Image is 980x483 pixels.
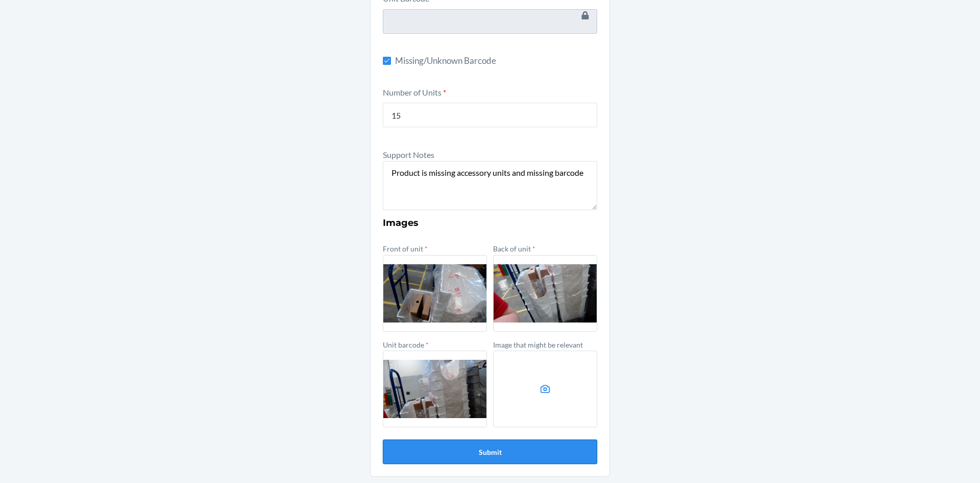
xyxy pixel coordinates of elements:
button: Submit [383,440,597,464]
label: Support Notes [383,150,434,159]
label: Unit barcode [383,340,429,349]
h3: Images [383,216,597,229]
label: Number of Units [383,87,446,97]
label: Image that might be relevant [493,340,583,349]
span: Missing/Unknown Barcode [395,54,597,67]
label: Back of unit [493,244,535,253]
label: Front of unit [383,244,428,253]
input: Missing/Unknown Barcode [383,57,391,65]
